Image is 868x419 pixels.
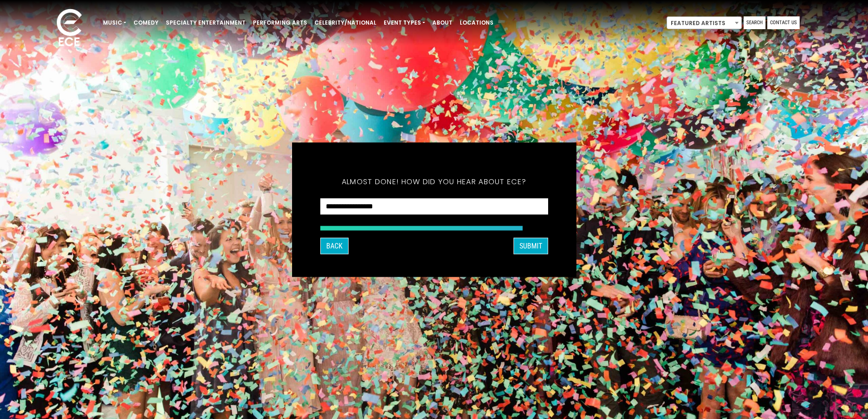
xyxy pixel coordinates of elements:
a: Locations [456,15,497,31]
a: Specialty Entertainment [162,15,249,31]
h5: Almost done! How did you hear about ECE? [320,165,548,198]
a: Event Types [380,15,429,31]
a: Performing Arts [249,15,311,31]
span: Featured Artists [667,16,742,29]
button: SUBMIT [514,238,548,254]
a: Contact Us [767,16,800,29]
a: Music [99,15,130,31]
select: How did you hear about ECE [320,198,548,215]
button: Back [320,238,349,254]
a: Comedy [130,15,162,31]
a: Search [744,16,765,29]
span: Featured Artists [667,17,741,30]
a: About [429,15,456,31]
img: ece_new_logo_whitev2-1.png [46,6,92,51]
a: Celebrity/National [311,15,380,31]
